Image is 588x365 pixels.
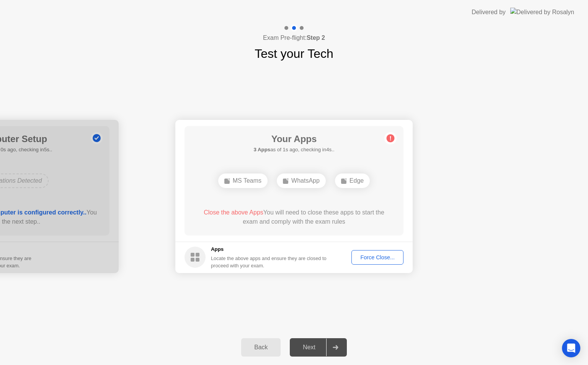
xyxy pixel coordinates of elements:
[253,146,334,154] h5: as of 1s ago, checking in4s..
[211,246,327,253] h5: Apps
[472,8,506,17] div: Delivered by
[354,254,401,260] div: Force Close...
[307,34,325,41] b: Step 2
[255,44,333,63] h1: Test your Tech
[204,209,263,216] span: Close the above Apps
[253,147,270,152] b: 3 Apps
[335,173,370,188] div: Edge
[292,344,326,351] div: Next
[562,339,580,357] div: Open Intercom Messenger
[241,338,281,357] button: Back
[290,338,347,357] button: Next
[243,344,278,351] div: Back
[263,33,325,43] h4: Exam Pre-flight:
[277,173,326,188] div: WhatsApp
[510,8,574,16] img: Delivered by Rosalyn
[218,173,268,188] div: MS Teams
[196,208,393,226] div: You will need to close these apps to start the exam and comply with the exam rules
[211,255,327,269] div: Locate the above apps and ensure they are closed to proceed with your exam.
[351,250,403,265] button: Force Close...
[253,132,334,146] h1: Your Apps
